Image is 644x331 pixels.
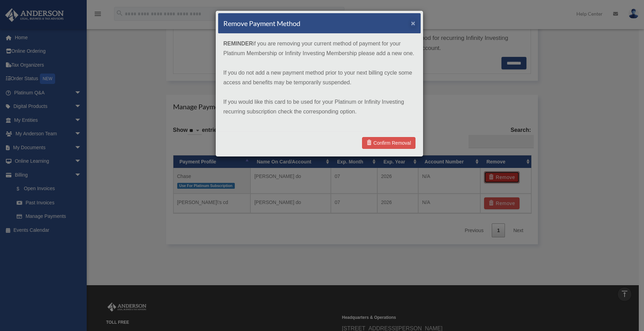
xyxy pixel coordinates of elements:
a: Confirm Removal [362,137,415,149]
p: If you would like this card to be used for your Platinum or Infinity Investing recurring subscrip... [223,97,415,117]
div: if you are removing your current method of payment for your Platinum Membership or Infinity Inves... [218,34,421,131]
h4: Remove Payment Method [223,18,300,28]
button: × [411,19,415,27]
strong: REMINDER [223,41,253,46]
p: If you do not add a new payment method prior to your next billing cycle some access and benefits ... [223,68,415,87]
